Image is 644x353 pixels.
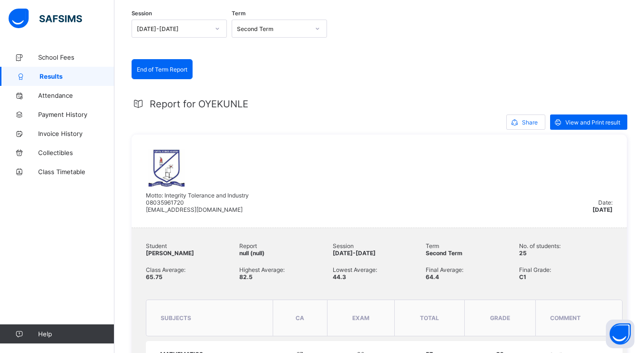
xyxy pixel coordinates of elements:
[38,168,114,176] span: Class Timetable
[606,320,634,348] button: Open asap
[38,53,114,61] span: School Fees
[333,242,426,249] span: Session
[296,314,304,322] span: CA
[146,249,194,257] span: [PERSON_NAME]
[40,73,114,80] span: Results
[146,149,186,187] img: csakuje.png
[490,314,510,322] span: grade
[593,206,613,213] span: [DATE]
[38,149,114,156] span: Collectibles
[137,66,187,73] span: End of Term Report
[38,111,114,118] span: Payment History
[239,273,253,280] span: 82.5
[519,266,613,273] span: Final Grade:
[565,119,620,126] span: View and Print result
[333,249,376,257] span: [DATE]-[DATE]
[519,242,613,249] span: No. of students:
[146,273,163,280] span: 65.75
[420,314,439,322] span: total
[550,314,581,322] span: comment
[146,192,249,213] span: Motto: Integrity Tolerance and Industry 08035961720 [EMAIL_ADDRESS][DOMAIN_NAME]
[426,266,519,273] span: Final Average:
[161,314,191,322] span: subjects
[426,242,519,249] span: Term
[38,92,114,99] span: Attendance
[38,330,114,338] span: Help
[333,266,426,273] span: Lowest Average:
[38,130,114,137] span: Invoice History
[239,249,265,257] span: null (null)
[232,10,245,17] span: Term
[333,273,346,280] span: 44.3
[9,9,82,29] img: safsims
[132,10,152,17] span: Session
[137,25,209,32] div: [DATE]-[DATE]
[598,199,613,206] span: Date:
[150,98,248,110] span: Report for OYEKUNLE
[426,273,439,280] span: 64.4
[352,314,369,322] span: Exam
[426,249,462,257] span: Second Term
[519,249,527,257] span: 25
[239,266,333,273] span: Highest Average:
[519,273,526,280] span: C1
[239,242,333,249] span: Report
[522,119,538,126] span: Share
[237,25,309,32] div: Second Term
[146,266,239,273] span: Class Average:
[146,242,239,249] span: Student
